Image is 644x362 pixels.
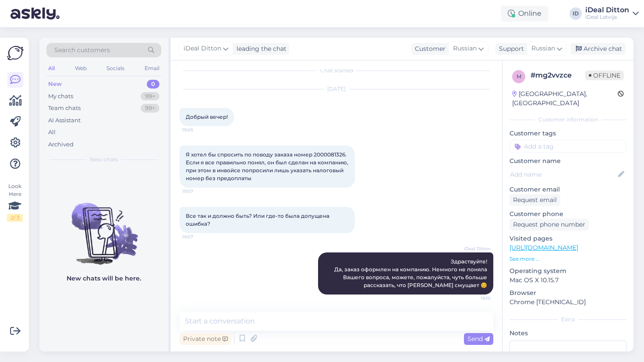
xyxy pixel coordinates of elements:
span: Все так и должно быть? Или где-то была допущена ошибка? [186,213,331,227]
div: iDeal Latvija [585,14,629,21]
div: Customer [411,44,446,53]
p: Visited pages [510,234,626,243]
div: All [48,128,56,137]
div: Archive chat [570,43,626,55]
div: iDeal Ditton [585,7,629,14]
div: [DATE] [180,85,493,93]
img: No chats [39,187,168,266]
div: AI Assistant [48,116,81,125]
p: Customer name [510,156,626,166]
p: Customer phone [510,209,626,219]
div: # mg2vvzce [531,70,585,81]
div: Private note [180,333,231,345]
div: All [46,63,57,74]
span: Search customers [54,46,110,55]
div: My chats [48,92,73,101]
div: 99+ [141,92,159,101]
div: Online [501,6,548,21]
a: [URL][DOMAIN_NAME] [510,244,578,252]
a: iDeal DittoniDeal Latvija [585,7,639,21]
div: Support [495,44,524,53]
p: Customer email [510,185,626,194]
div: Look Here [7,182,23,222]
div: 2 / 3 [7,214,23,222]
div: Email [143,63,161,74]
p: Browser [510,288,626,298]
span: 19:05 [182,127,215,133]
div: [GEOGRAPHIC_DATA], [GEOGRAPHIC_DATA] [512,89,618,108]
span: m [517,73,521,80]
div: Request phone number [510,219,589,231]
input: Add name [510,170,616,179]
div: New [48,80,62,89]
span: 19:07 [182,234,215,240]
span: New chats [90,156,118,163]
span: Я хотел бы спросить по поводу заказа номер 2000081326. Если я все правильно понял, он был сделан ... [186,151,350,181]
p: Operating system [510,266,626,276]
div: 0 [147,80,159,89]
div: Archived [48,140,74,149]
span: iDeal Ditton [458,245,491,252]
input: Add a tag [510,140,626,153]
p: New chats will be here. [67,274,141,283]
div: ID [570,7,582,20]
span: 19:10 [458,295,491,302]
div: leading the chat [233,44,287,53]
p: Chrome [TECHNICAL_ID] [510,298,626,307]
p: Customer tags [510,129,626,138]
span: Offline [585,71,624,80]
div: Extra [510,316,626,323]
div: Team chats [48,104,81,113]
div: Socials [105,63,126,74]
div: 99+ [141,104,159,113]
span: 19:07 [182,188,215,195]
p: Notes [510,329,626,338]
div: Request email [510,194,560,206]
div: Customer information [510,116,626,124]
span: Send [467,335,490,343]
span: iDeal Ditton [184,44,221,53]
span: Russian [453,44,477,53]
span: Добрый вечер! [186,114,228,120]
p: See more ... [510,255,626,263]
div: Web [73,63,88,74]
p: Mac OS X 10.15.7 [510,276,626,285]
div: Chat started [180,67,493,75]
span: Russian [531,44,555,53]
img: Askly Logo [7,45,24,61]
